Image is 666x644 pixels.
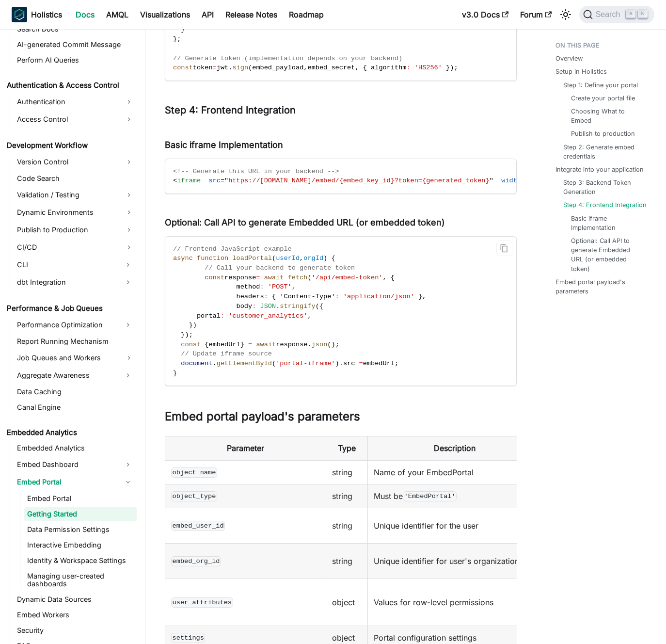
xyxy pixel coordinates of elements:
[165,409,517,428] h2: Embed portal payload's parameters
[4,426,137,439] a: Embedded Analytics
[208,341,240,348] span: embedUrl
[368,508,542,543] td: Unique identifier for the user
[181,360,212,367] span: document
[171,633,205,643] code: settings
[276,303,280,310] span: .
[456,7,514,22] a: v3.0 Docs
[326,579,368,626] td: object
[177,177,201,184] span: iframe
[14,441,137,455] a: Embedded Analytics
[165,104,517,116] h3: Step 4: Frontend Integration
[335,293,339,300] span: :
[181,350,272,357] span: // Update iframe source
[264,293,268,300] span: :
[14,457,119,472] a: Embed Dashboard
[217,64,228,71] span: jwt
[181,341,201,348] span: const
[14,335,137,348] a: Report Running Mechanism
[14,385,137,399] a: Data Caching
[173,177,177,184] span: <
[563,178,647,196] a: Step 3: Backend Token Generation
[171,491,217,501] code: object_type
[208,177,220,184] span: src
[14,112,137,127] a: Access Control
[571,236,643,274] a: Optional: Call API to generate Embedded URL (or embedded token)
[221,177,224,184] span: =
[232,64,248,71] span: sign
[171,467,217,477] code: object_name
[173,64,193,71] span: const
[563,200,647,209] a: Step 4: Frontend Integration
[280,303,315,310] span: stringify
[501,177,521,184] span: width
[268,283,292,290] span: 'POST'
[260,303,276,310] span: JSON
[555,54,583,63] a: Overview
[446,64,450,71] span: }
[228,177,489,184] span: https://[DOMAIN_NAME]/embed/{embed_key_id}?token={generated_token}
[496,241,512,257] button: Copy code to clipboard
[414,64,442,71] span: 'HS256'
[24,492,137,505] a: Embed Portal
[252,303,256,310] span: :
[359,360,363,367] span: =
[343,360,355,367] span: src
[256,341,276,348] span: await
[272,255,276,262] span: (
[205,274,224,281] span: const
[14,474,119,490] a: Embed Portal
[252,64,303,71] span: embed_payload
[555,165,644,174] a: Integrate into your application
[368,484,542,508] td: Must be
[196,7,220,22] a: API
[316,303,319,310] span: (
[14,624,137,637] a: Security
[326,436,368,460] th: Type
[256,274,260,281] span: =
[165,217,517,228] h4: Optional: Call API to generate Embedded URL (or embedded token)
[571,214,643,232] a: Basic iframe Implementation
[326,543,368,579] td: string
[217,360,272,367] span: getElementById
[4,139,137,152] a: Development Workflow
[355,64,359,71] span: ,
[165,436,326,460] th: Parameter
[280,293,335,300] span: 'Content-Type'
[119,457,137,472] button: Expand sidebar category 'Embed Dashboard'
[189,322,193,329] span: }
[24,523,137,536] a: Data Permission Settings
[264,274,284,281] span: await
[335,341,339,348] span: ;
[303,255,323,262] span: orgId
[24,569,137,591] a: Managing user-created dashboards
[490,177,493,184] span: "
[343,293,414,300] span: 'application/json'
[272,360,276,367] span: (
[213,64,217,71] span: =
[260,283,264,290] span: :
[14,317,119,333] a: Performance Optimization
[368,460,542,484] td: Name of your EmbedPortal
[213,360,217,367] span: .
[240,341,244,348] span: }
[339,360,343,367] span: .
[4,79,137,92] a: Authentication & Access Control
[171,556,221,566] code: embed_org_id
[300,255,303,262] span: ,
[24,554,137,567] a: Identity & Workspace Settings
[307,64,355,71] span: embed_secret
[307,341,311,348] span: .
[193,64,213,71] span: token
[382,274,386,281] span: ,
[14,274,119,290] a: dbt Integration
[173,35,177,43] span: }
[555,67,607,76] a: Setup in Holistics
[24,507,137,521] a: Getting Started
[173,55,402,62] span: // Generate token (implementation depends on your backend)
[276,255,300,262] span: userId
[177,35,181,43] span: ;
[237,283,260,290] span: method
[593,10,626,19] span: Search
[119,274,137,290] button: Expand sidebar category 'dbt Integration'
[326,508,368,543] td: string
